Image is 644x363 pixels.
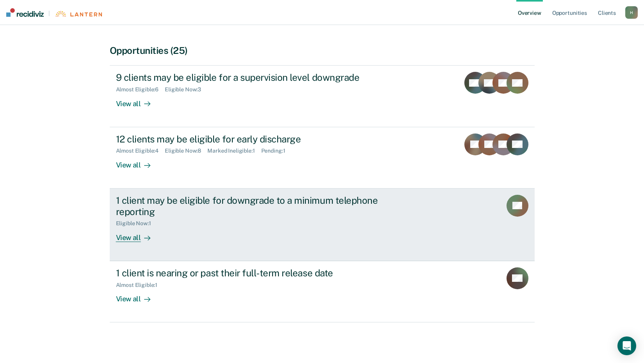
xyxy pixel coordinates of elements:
[625,6,638,19] button: H
[207,148,261,154] div: Marked Ineligible : 1
[116,220,157,227] div: Eligible Now : 1
[44,10,55,17] span: |
[116,282,164,288] div: Almost Eligible : 1
[116,154,160,169] div: View all
[116,227,160,242] div: View all
[261,148,292,154] div: Pending : 1
[165,148,207,154] div: Eligible Now : 8
[116,195,390,217] div: 1 client may be eligible for downgrade to a minimum telephone reporting
[55,11,102,17] img: Lantern
[116,86,165,93] div: Almost Eligible : 6
[116,148,165,154] div: Almost Eligible : 4
[617,336,636,355] div: Open Intercom Messenger
[116,133,390,145] div: 12 clients may be eligible for early discharge
[6,8,44,17] img: Recidiviz
[110,45,535,56] div: Opportunities (25)
[116,93,160,108] div: View all
[110,65,535,127] a: 9 clients may be eligible for a supervision level downgradeAlmost Eligible:6Eligible Now:3View all
[6,8,102,17] a: |
[110,261,535,322] a: 1 client is nearing or past their full-term release dateAlmost Eligible:1View all
[165,86,207,93] div: Eligible Now : 3
[116,72,390,83] div: 9 clients may be eligible for a supervision level downgrade
[116,288,160,303] div: View all
[110,127,535,189] a: 12 clients may be eligible for early dischargeAlmost Eligible:4Eligible Now:8Marked Ineligible:1P...
[110,189,535,261] a: 1 client may be eligible for downgrade to a minimum telephone reportingEligible Now:1View all
[116,267,390,279] div: 1 client is nearing or past their full-term release date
